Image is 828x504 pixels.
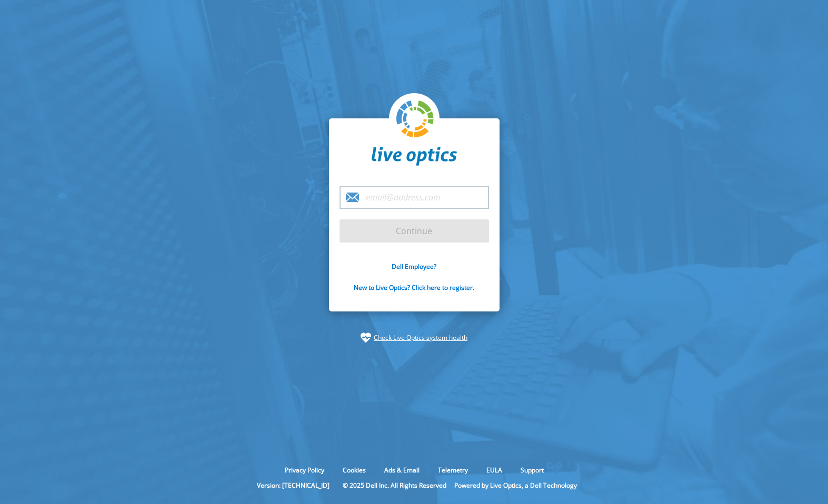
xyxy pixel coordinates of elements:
a: EULA [478,466,510,475]
input: email@address.com [340,186,489,209]
a: Support [513,466,552,475]
li: © 2025 Dell Inc. All Rights Reserved [337,481,452,490]
a: Dell Employee? [392,262,436,271]
a: Ads & Email [376,466,427,475]
img: liveoptics-logo.svg [396,100,434,138]
img: liveoptics-word.svg [372,147,457,166]
img: status-check-icon.svg [361,332,371,343]
a: Telemetry [430,466,476,475]
a: New to Live Optics? Click here to register. [354,283,474,292]
a: Privacy Policy [277,466,332,475]
a: Check Live Optics system health [374,332,467,343]
a: Cookies [335,466,374,475]
li: Powered by Live Optics, a Dell Technology [454,481,577,490]
li: Version: [TECHNICAL_ID] [252,481,335,490]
